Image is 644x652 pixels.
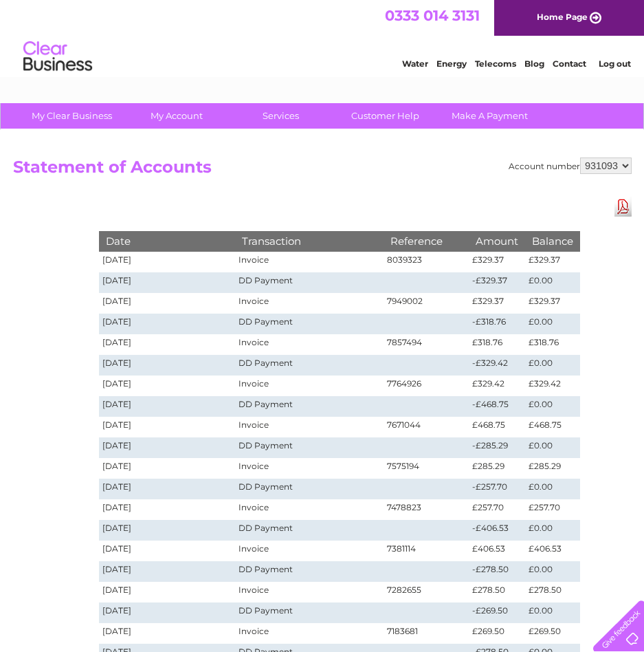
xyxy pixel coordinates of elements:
[384,417,469,437] td: 7671044
[99,479,235,499] td: [DATE]
[99,314,235,334] td: [DATE]
[469,293,525,314] td: £329.37
[384,231,469,251] th: Reference
[13,157,632,184] h2: Statement of Accounts
[525,561,580,582] td: £0.00
[469,437,525,458] td: -£285.29
[99,541,235,561] td: [DATE]
[469,458,525,479] td: £285.29
[235,314,384,334] td: DD Payment
[385,7,480,24] a: 0333 014 3131
[469,252,525,272] td: £329.37
[525,231,580,251] th: Balance
[469,334,525,355] td: £318.76
[469,231,525,251] th: Amount
[235,376,384,396] td: Invoice
[524,58,544,69] a: Blog
[469,499,525,520] td: £257.70
[525,293,580,314] td: £329.37
[469,417,525,437] td: £468.75
[525,396,580,417] td: £0.00
[99,437,235,458] td: [DATE]
[99,520,235,541] td: [DATE]
[99,272,235,293] td: [DATE]
[15,103,129,129] a: My Clear Business
[235,602,384,623] td: DD Payment
[469,479,525,499] td: -£257.70
[384,582,469,602] td: 7282655
[384,458,469,479] td: 7575194
[469,602,525,623] td: -£269.50
[525,376,580,396] td: £329.42
[99,458,235,479] td: [DATE]
[525,520,580,541] td: £0.00
[469,396,525,417] td: -£468.75
[99,623,235,644] td: [DATE]
[469,582,525,602] td: £278.50
[235,623,384,644] td: Invoice
[525,252,580,272] td: £329.37
[469,520,525,541] td: -£406.53
[235,334,384,355] td: Invoice
[384,293,469,314] td: 7949002
[235,252,384,272] td: Invoice
[525,417,580,437] td: £468.75
[384,252,469,272] td: 8039323
[525,437,580,458] td: £0.00
[99,417,235,437] td: [DATE]
[525,458,580,479] td: £285.29
[99,355,235,376] td: [DATE]
[235,561,384,582] td: DD Payment
[329,103,442,129] a: Customer Help
[469,561,525,582] td: -£278.50
[99,396,235,417] td: [DATE]
[99,499,235,520] td: [DATE]
[99,582,235,602] td: [DATE]
[384,376,469,396] td: 7764926
[384,541,469,561] td: 7381114
[614,197,632,217] a: Download Pdf
[23,36,93,78] img: logo.png
[235,520,384,541] td: DD Payment
[99,231,235,251] th: Date
[99,293,235,314] td: [DATE]
[235,458,384,479] td: Invoice
[469,355,525,376] td: -£329.42
[99,602,235,623] td: [DATE]
[525,314,580,334] td: £0.00
[475,58,516,69] a: Telecoms
[99,561,235,582] td: [DATE]
[235,272,384,293] td: DD Payment
[384,623,469,644] td: 7183681
[120,103,233,129] a: My Account
[235,355,384,376] td: DD Payment
[553,58,586,69] a: Contact
[525,602,580,623] td: £0.00
[224,103,337,129] a: Services
[433,103,546,129] a: Make A Payment
[525,623,580,644] td: £269.50
[525,272,580,293] td: £0.00
[99,334,235,355] td: [DATE]
[235,231,384,251] th: Transaction
[469,314,525,334] td: -£318.76
[99,376,235,396] td: [DATE]
[235,479,384,499] td: DD Payment
[235,582,384,602] td: Invoice
[525,355,580,376] td: £0.00
[469,272,525,293] td: -£329.37
[469,541,525,561] td: £406.53
[525,541,580,561] td: £406.53
[525,582,580,602] td: £278.50
[525,499,580,520] td: £257.70
[99,252,235,272] td: [DATE]
[599,58,631,69] a: Log out
[235,541,384,561] td: Invoice
[384,334,469,355] td: 7857494
[469,623,525,644] td: £269.50
[436,58,467,69] a: Energy
[235,293,384,314] td: Invoice
[469,376,525,396] td: £329.42
[235,437,384,458] td: DD Payment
